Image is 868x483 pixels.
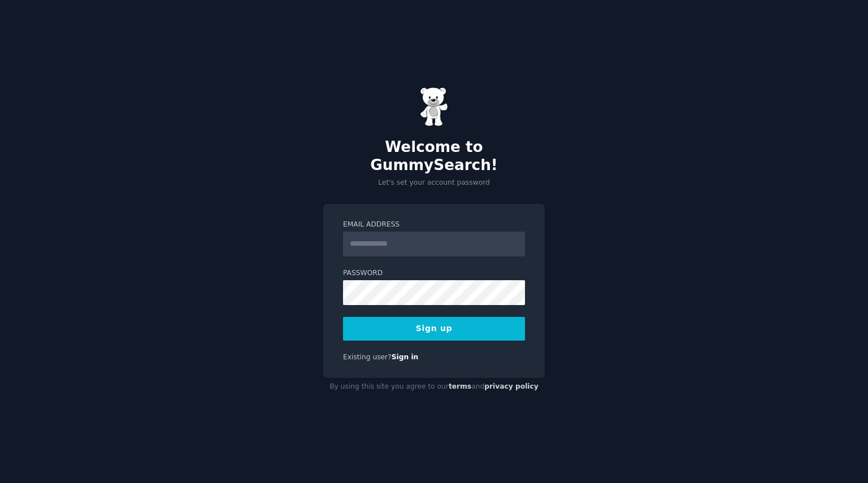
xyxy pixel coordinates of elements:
[484,382,539,390] a: privacy policy
[323,138,545,174] h2: Welcome to GummySearch!
[343,268,525,279] label: Password
[343,317,525,341] button: Sign up
[343,220,525,230] label: Email Address
[323,178,545,188] p: Let's set your account password
[420,87,448,127] img: Gummy Bear
[449,382,471,390] a: terms
[392,353,419,361] a: Sign in
[343,353,392,361] span: Existing user?
[323,378,545,396] div: By using this site you agree to our and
